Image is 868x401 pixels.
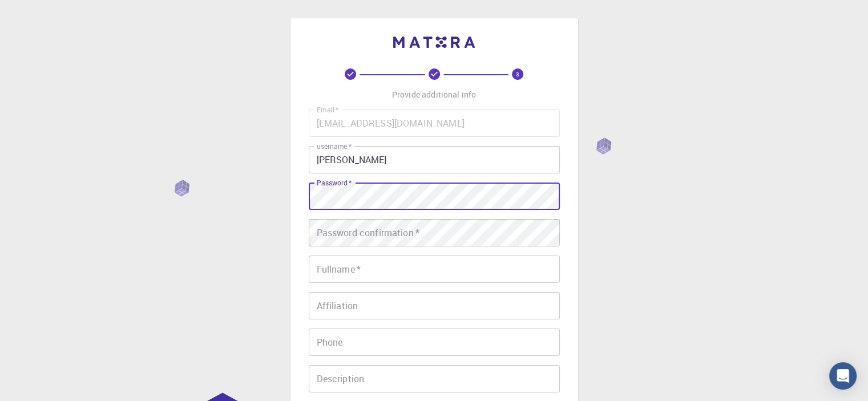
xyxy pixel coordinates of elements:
p: Provide additional info [392,89,476,100]
div: Open Intercom Messenger [829,362,857,390]
label: username [317,141,352,151]
label: Email [317,105,338,115]
text: 3 [516,70,519,78]
label: Password [317,178,352,188]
